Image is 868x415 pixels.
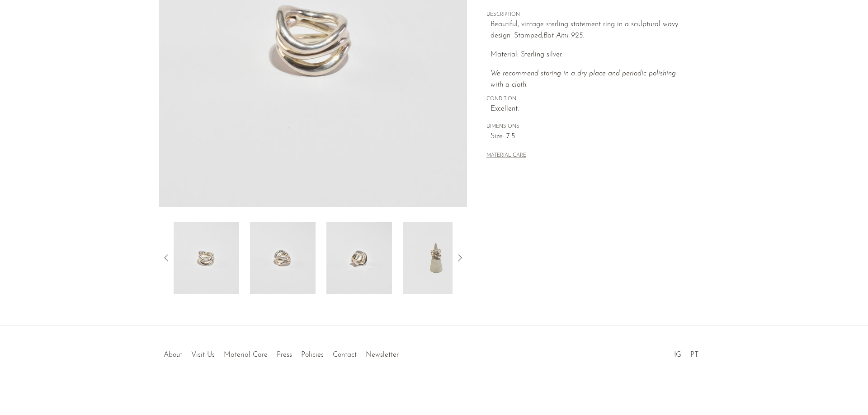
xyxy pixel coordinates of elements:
[670,344,703,361] ul: Social Medias
[277,351,292,359] a: Press
[674,351,681,359] a: IG
[491,49,690,61] p: Material: Sterling silver.
[333,351,357,359] a: Contact
[486,123,690,131] span: DIMENSIONS
[491,19,690,42] p: Beautiful, vintage sterling statement ring in a sculptural wavy design. Stamped,
[326,222,392,294] img: Wavy Statement Ring
[491,103,690,115] span: Excellent.
[491,70,676,89] em: We recommend storing in a dry place and periodic polishing with a cloth.
[486,153,526,159] button: MATERIAL CARE
[690,351,698,359] a: PT
[543,32,584,39] em: Bat Ami 925.
[491,131,690,143] span: Size: 7.5
[159,344,403,361] ul: Quick links
[403,222,468,294] img: Wavy Statement Ring
[191,351,215,359] a: Visit Us
[224,351,268,359] a: Material Care
[301,351,324,359] a: Policies
[174,222,239,294] img: Wavy Statement Ring
[486,95,690,103] span: CONDITION
[164,351,182,359] a: About
[250,222,316,294] img: Wavy Statement Ring
[486,11,690,19] span: DESCRIPTION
